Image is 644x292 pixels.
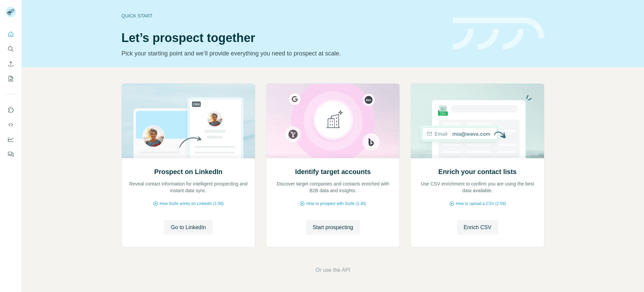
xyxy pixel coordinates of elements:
button: Enrich CSV [457,220,498,235]
div: Quick start [121,12,445,19]
span: How Surfe works on LinkedIn (1:58) [160,201,224,207]
img: Enrich your contact lists [411,84,544,158]
button: My lists [5,73,16,85]
span: Go to LinkedIn [171,223,206,232]
button: Or use the API [315,266,350,274]
h2: Identify target accounts [295,167,371,176]
p: Reveal contact information for intelligent prospecting and instant data sync. [128,180,248,194]
button: Search [5,43,16,55]
button: Use Surfe on LinkedIn [5,104,16,116]
h1: Let’s prospect together [121,31,445,45]
img: banner [453,17,544,50]
button: Use Surfe API [5,119,16,131]
p: Pick your starting point and we’ll provide everything you need to prospect at scale. [121,49,445,58]
button: Feedback [5,148,16,160]
span: Enrich CSV [464,223,491,232]
p: Discover target companies and contacts enriched with B2B data and insights. [273,180,393,194]
h2: Prospect on LinkedIn [154,167,222,176]
button: Enrich CSV [5,58,16,70]
button: Dashboard [5,133,16,145]
button: Start prospecting [306,220,360,235]
span: How to prospect with Surfe (1:30) [306,201,366,207]
img: Prospect on LinkedIn [121,84,255,158]
button: Go to LinkedIn [164,220,212,235]
h2: Enrich your contact lists [438,167,517,176]
span: How to upload a CSV (2:59) [456,201,506,207]
img: Identify target accounts [266,84,400,158]
button: Quick start [5,28,16,40]
span: Start prospecting [313,223,353,232]
p: Use CSV enrichment to confirm you are using the best data available. [418,180,537,194]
